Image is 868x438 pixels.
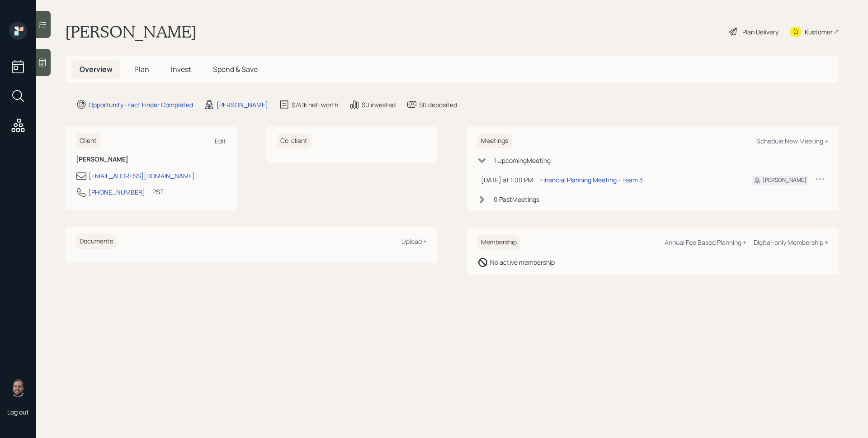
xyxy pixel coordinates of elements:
[490,257,555,267] div: No active membership
[665,238,746,247] div: Annual Fee Based Planning +
[213,64,258,74] span: Spend & Save
[7,408,29,416] div: Log out
[477,235,520,250] h6: Membership
[362,100,396,109] div: $0 invested
[763,176,807,184] div: [PERSON_NAME]
[76,133,100,148] h6: Client
[152,187,164,196] div: PST
[277,133,311,148] h6: Co-client
[89,100,193,109] div: Opportunity · Fact Finder Completed
[76,234,117,249] h6: Documents
[215,137,226,145] div: Edit
[292,100,338,109] div: $741k net-worth
[76,156,226,163] h6: [PERSON_NAME]
[89,171,195,181] div: [EMAIL_ADDRESS][DOMAIN_NAME]
[805,27,833,37] div: Kustomer
[494,156,551,165] div: 1 Upcoming Meeting
[540,175,643,185] div: Financial Planning Meeting - Team 3
[481,175,533,185] div: [DATE] at 1:00 PM
[401,237,427,246] div: Upload +
[754,238,828,247] div: Digital-only Membership +
[171,64,191,74] span: Invest
[419,100,457,109] div: $0 deposited
[9,379,27,397] img: james-distasi-headshot.png
[756,137,828,145] div: Schedule New Meeting +
[217,100,268,109] div: [PERSON_NAME]
[80,64,113,74] span: Overview
[494,195,539,204] div: 0 Past Meeting s
[65,22,197,42] h1: [PERSON_NAME]
[134,64,149,74] span: Plan
[477,133,512,148] h6: Meetings
[89,187,145,197] div: [PHONE_NUMBER]
[742,27,778,37] div: Plan Delivery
